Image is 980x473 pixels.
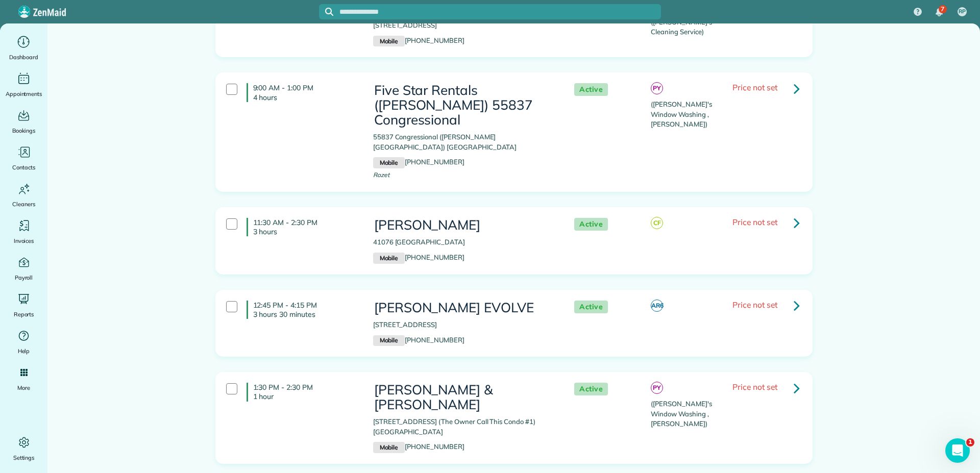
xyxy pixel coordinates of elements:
p: 41076 [GEOGRAPHIC_DATA] [373,237,554,247]
p: 3 hours [253,227,358,236]
span: Contacts [12,162,35,172]
svg: Focus search [325,8,333,16]
p: [STREET_ADDRESS] (The Owner Call This Condo #1) [GEOGRAPHIC_DATA] [373,417,554,437]
a: Reports [4,291,43,319]
h3: [PERSON_NAME] & [PERSON_NAME] [373,383,554,412]
span: Active [574,83,608,96]
span: Price not set [732,300,777,310]
a: Bookings [4,107,43,136]
span: ([PERSON_NAME]'s Window Washing , [PERSON_NAME]) [651,400,712,428]
a: Mobile[PHONE_NUMBER] [373,336,464,344]
span: PY [651,82,663,94]
span: Active [574,301,608,313]
a: Payroll [4,254,43,283]
span: Dashboard [9,52,38,62]
span: AR6 [651,300,663,312]
span: CF [651,217,663,229]
h4: 9:00 AM - 1:00 PM [247,83,358,102]
a: Invoices [4,217,43,246]
button: Focus search [319,8,333,16]
p: [STREET_ADDRESS] [373,20,554,31]
span: More [17,383,30,393]
small: Mobile [373,36,405,47]
p: 55837 Congressional ([PERSON_NAME][GEOGRAPHIC_DATA]) [GEOGRAPHIC_DATA] [373,132,554,152]
span: Price not set [732,82,777,92]
a: Mobile[PHONE_NUMBER] [373,253,464,261]
a: Contacts [4,144,43,172]
span: Help [18,346,30,356]
span: 7 [941,5,944,13]
a: Mobile[PHONE_NUMBER] [373,158,464,166]
h4: 12:45 PM - 4:15 PM [247,301,358,319]
p: [STREET_ADDRESS] [373,320,554,330]
a: Help [4,328,43,356]
span: Active [574,218,608,231]
span: Cleaners [12,199,35,209]
a: Settings [4,434,43,463]
span: PY [651,382,663,394]
span: 1 [966,438,974,446]
span: Active [574,383,608,395]
h3: [PERSON_NAME] [373,218,554,233]
span: Settings [13,453,35,463]
a: Cleaners [4,181,43,209]
small: Mobile [373,335,405,346]
span: Reports [14,309,34,319]
span: Price not set [732,382,777,392]
span: Price not set [732,217,777,227]
h3: [PERSON_NAME] EVOLVE [373,301,554,315]
span: RP [959,8,966,16]
h4: 11:30 AM - 2:30 PM [247,218,358,236]
small: Mobile [373,253,405,264]
p: 3 hours 30 minutes [253,310,358,319]
p: 1 hour [253,392,358,401]
span: ([PERSON_NAME]'s Window Washing , [PERSON_NAME]) [651,100,712,128]
a: Appointments [4,70,43,99]
span: Invoices [14,236,34,246]
a: Dashboard [4,34,43,62]
span: Payroll [15,272,33,283]
div: 7 unread notifications [928,1,950,23]
small: Mobile [373,442,405,453]
span: Rozet [373,171,389,179]
h4: 1:30 PM - 2:30 PM [247,383,358,401]
h3: Five Star Rentals ([PERSON_NAME]) 55837 Congressional [373,83,554,127]
span: Bookings [12,126,36,136]
a: Mobile[PHONE_NUMBER] [373,36,464,44]
span: Appointments [6,89,42,99]
p: 4 hours [253,93,358,102]
a: Mobile[PHONE_NUMBER] [373,442,464,451]
iframe: Intercom live chat [945,438,970,463]
small: Mobile [373,157,405,168]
